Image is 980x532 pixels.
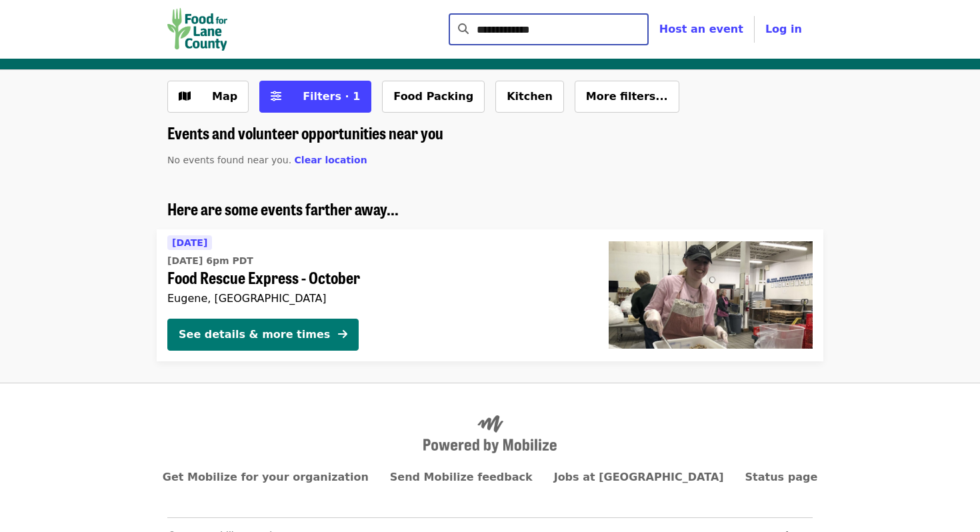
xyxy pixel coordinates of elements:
a: Host an event [659,23,743,35]
nav: Primary footer navigation [167,469,813,485]
span: [DATE] [172,237,207,248]
div: See details & more times [179,327,330,343]
a: Status page [745,471,818,483]
i: search icon [458,23,469,35]
a: Get Mobilize for your organization [163,471,369,483]
img: Powered by Mobilize [423,415,557,454]
a: Send Mobilize feedback [390,471,533,483]
span: Filters · 1 [303,90,360,103]
i: map icon [179,90,191,103]
time: [DATE] 6pm PDT [167,254,253,268]
div: Eugene, [GEOGRAPHIC_DATA] [167,292,587,305]
span: No events found near you. [167,155,291,165]
span: Clear location [295,155,367,165]
span: Food Rescue Express - October [167,268,587,287]
i: sliders-h icon [271,90,281,103]
img: Food for Lane County - Home [167,8,227,51]
img: Food Rescue Express - October organized by Food for Lane County [609,241,813,348]
button: Filters (1 selected) [259,81,371,113]
span: Here are some events farther away... [167,197,399,220]
button: See details & more times [167,319,359,351]
span: Log in [765,23,802,35]
button: Clear location [295,153,367,167]
button: Show map view [167,81,249,113]
input: Search [477,13,649,45]
span: More filters... [586,90,668,103]
button: Kitchen [495,81,564,113]
span: Events and volunteer opportunities near you [167,121,443,144]
button: Log in [755,16,813,43]
a: Jobs at [GEOGRAPHIC_DATA] [554,471,724,483]
i: arrow-right icon [338,328,347,341]
a: See details for "Food Rescue Express - October" [157,229,823,361]
button: More filters... [575,81,679,113]
button: Food Packing [382,81,485,113]
span: Map [212,90,237,103]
